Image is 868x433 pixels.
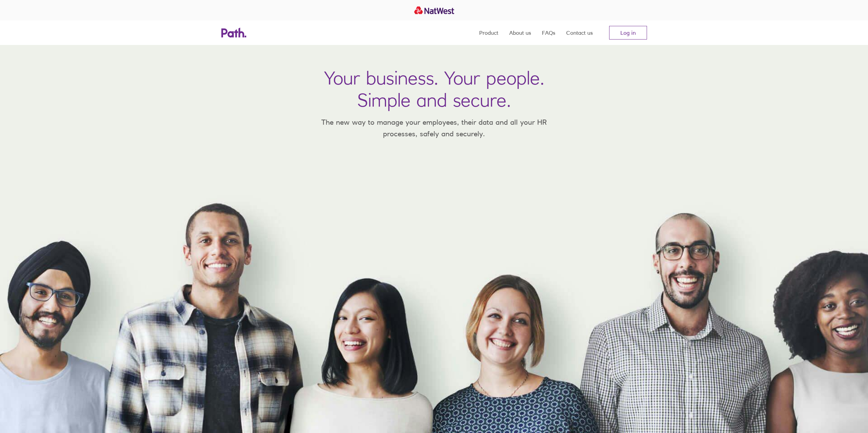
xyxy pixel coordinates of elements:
a: Product [479,20,498,45]
p: The new way to manage your employees, their data and all your HR processes, safely and securely. [311,117,557,139]
a: Log in [609,26,647,40]
a: FAQs [542,20,555,45]
a: About us [509,20,531,45]
h1: Your business. Your people. Simple and secure. [324,67,544,111]
a: Contact us [566,20,593,45]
